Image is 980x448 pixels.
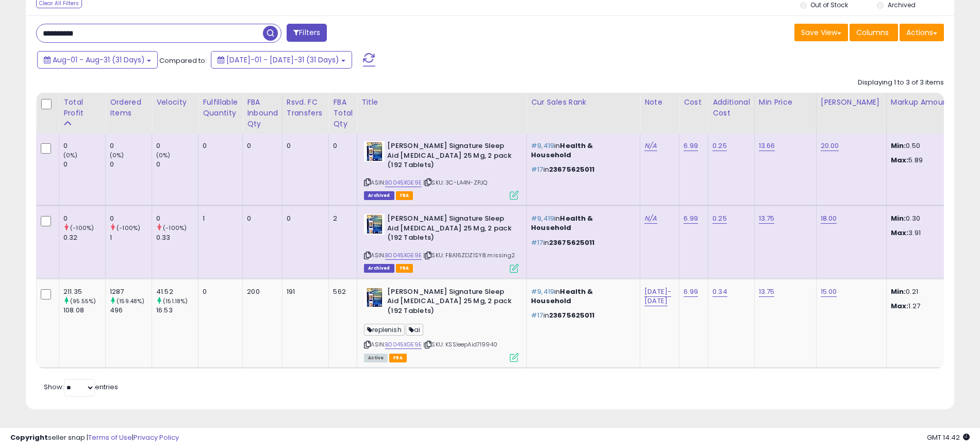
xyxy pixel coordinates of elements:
[891,302,976,311] p: 1.27
[203,97,238,119] div: Fulfillable Quantity
[203,141,235,151] div: 0
[531,311,632,320] p: in
[712,141,727,151] a: 0.25
[396,191,413,200] span: FBA
[364,354,388,362] span: All listings currently available for purchase on Amazon
[888,1,916,9] label: Archived
[10,433,48,442] strong: Copyright
[891,213,906,223] strong: Min:
[423,340,497,349] span: | SKU: KSSleepAid719940
[385,251,422,260] a: B0045XGE9E
[759,97,812,108] div: Min Price
[156,151,171,159] small: (0%)
[821,213,837,224] a: 18.00
[644,141,657,151] a: N/A
[156,233,198,242] div: 0.33
[531,141,632,160] p: in
[156,97,194,108] div: Velocity
[364,214,385,235] img: 51LDYuvnMqL._SL40_.jpg
[44,382,118,392] span: Show: entries
[406,324,423,336] span: ai
[364,324,405,336] span: replenish
[70,224,94,232] small: (-100%)
[927,433,970,442] span: 2025-10-13 14:42 GMT
[364,287,385,308] img: 51LDYuvnMqL._SL40_.jpg
[549,310,595,320] span: 23675625011
[759,213,775,224] a: 13.75
[858,78,944,88] div: Displaying 1 to 3 of 3 items
[364,264,394,273] span: Listings that have been deleted from Seller Central
[364,287,519,361] div: ASIN:
[247,97,278,129] div: FBA inbound Qty
[531,213,554,223] span: #9,419
[333,141,349,151] div: 0
[821,141,839,151] a: 20.00
[53,55,145,65] span: Aug-01 - Aug-31 (31 Days)
[891,156,976,165] p: 5.89
[163,297,188,305] small: (151.18%)
[110,233,152,242] div: 1
[821,287,837,297] a: 15.00
[110,214,152,223] div: 0
[385,178,422,187] a: B0045XGE9E
[134,433,179,442] a: Privacy Policy
[364,214,519,271] div: ASIN:
[891,97,980,108] div: Markup Amount
[387,287,512,319] b: [PERSON_NAME] Signature Sleep Aid [MEDICAL_DATA] 25 Mg, 2 pack (192 Tablets)
[387,141,512,173] b: [PERSON_NAME] Signature Sleep Aid [MEDICAL_DATA] 25 Mg, 2 pack (192 Tablets)
[247,141,274,151] div: 0
[684,141,698,151] a: 6.99
[247,214,274,223] div: 0
[63,214,105,223] div: 0
[387,214,512,245] b: [PERSON_NAME] Signature Sleep Aid [MEDICAL_DATA] 25 Mg, 2 pack (192 Tablets)
[531,213,593,233] span: Health & Household
[396,264,413,273] span: FBA
[856,27,889,38] span: Columns
[385,340,422,349] a: B0045XGE9E
[63,151,78,159] small: (0%)
[287,97,325,119] div: Rsvd. FC Transfers
[156,306,198,315] div: 16.53
[333,97,353,129] div: FBA Total Qty
[333,287,349,296] div: 562
[110,141,152,151] div: 0
[156,141,198,151] div: 0
[712,97,750,119] div: Additional Cost
[891,214,976,223] p: 0.30
[63,141,105,151] div: 0
[287,214,321,223] div: 0
[364,141,385,162] img: 51LDYuvnMqL._SL40_.jpg
[159,56,207,65] span: Compared to:
[156,214,198,223] div: 0
[531,164,543,174] span: #17
[900,24,944,41] button: Actions
[531,287,593,306] span: Health & Household
[549,238,595,247] span: 23675625011
[794,24,848,41] button: Save View
[684,287,698,297] a: 6.99
[247,287,274,296] div: 200
[110,97,147,119] div: Ordered Items
[684,97,704,108] div: Cost
[891,228,976,238] p: 3.91
[226,55,339,65] span: [DATE]-01 - [DATE]-31 (31 Days)
[110,160,152,169] div: 0
[891,287,906,296] strong: Min:
[531,238,632,247] p: in
[891,155,909,165] strong: Max:
[684,213,698,224] a: 6.99
[810,1,848,9] label: Out of Stock
[891,228,909,238] strong: Max:
[63,287,105,296] div: 211.35
[531,97,636,108] div: Cur Sales Rank
[531,165,632,174] p: in
[10,433,179,443] div: seller snap | |
[211,51,352,69] button: [DATE]-01 - [DATE]-31 (31 Days)
[712,287,727,297] a: 0.34
[531,287,632,306] p: in
[364,141,519,198] div: ASIN:
[333,214,349,223] div: 2
[549,164,595,174] span: 23675625011
[287,24,327,42] button: Filters
[644,287,671,306] a: [DATE]-[DATE]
